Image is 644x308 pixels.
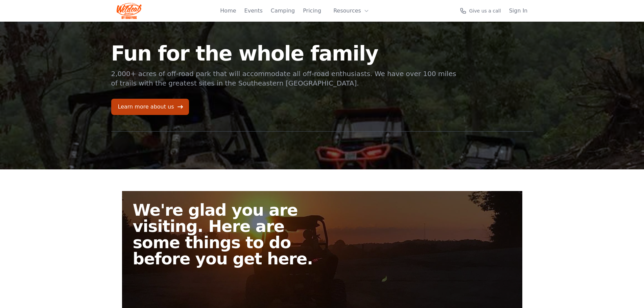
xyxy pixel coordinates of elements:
p: 2,000+ acres of off-road park that will accommodate all off-road enthusiasts. We have over 100 mi... [111,69,457,88]
a: Events [244,7,263,15]
img: Wildcat Logo [117,3,142,19]
h1: Fun for the whole family [111,43,457,64]
h2: We're glad you are visiting. Here are some things to do before you get here. [133,202,328,267]
a: Learn more about us [111,99,189,115]
a: Give us a call [460,7,501,14]
span: Give us a call [469,7,501,14]
button: Resources [329,4,373,18]
a: Home [220,7,236,15]
a: Camping [271,7,295,15]
a: Sign In [509,7,528,15]
a: Pricing [303,7,321,15]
